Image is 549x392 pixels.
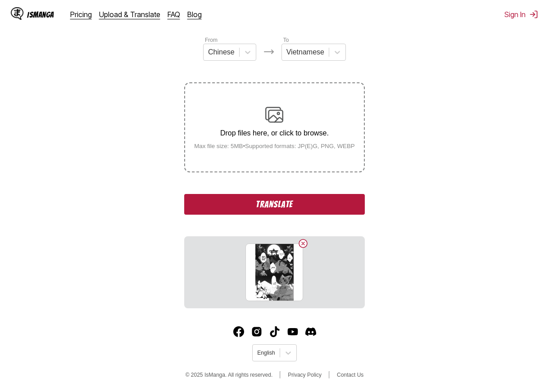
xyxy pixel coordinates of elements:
a: Blog [187,10,202,19]
span: © 2025 IsManga. All rights reserved. [186,372,273,378]
a: Instagram [251,326,262,337]
a: Pricing [70,10,92,19]
input: Select language [257,350,259,356]
a: FAQ [168,10,180,19]
button: Delete image [298,238,309,249]
a: Facebook [233,326,244,337]
button: Sign In [504,10,538,19]
img: IsManga YouTube [287,326,298,337]
small: Max file size: 5MB • Supported formats: JP(E)G, PNG, WEBP [187,143,362,149]
img: Sign out [529,10,538,19]
a: Privacy Policy [288,372,322,378]
button: Translate [184,194,364,215]
img: IsManga Logo [11,7,23,20]
img: IsManga Facebook [233,326,244,337]
a: TikTok [269,326,280,337]
img: IsManga TikTok [269,326,280,337]
a: Upload & Translate [99,10,160,19]
img: IsManga Discord [305,326,316,337]
a: Discord [305,326,316,337]
label: From [205,37,218,43]
a: Contact Us [337,372,363,378]
div: IsManga [27,10,54,19]
p: Drop files here, or click to browse. [187,129,362,137]
a: Youtube [287,326,298,337]
a: IsManga LogoIsManga [11,7,70,22]
img: IsManga Instagram [251,326,262,337]
label: To [283,37,289,43]
img: Languages icon [263,46,274,57]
